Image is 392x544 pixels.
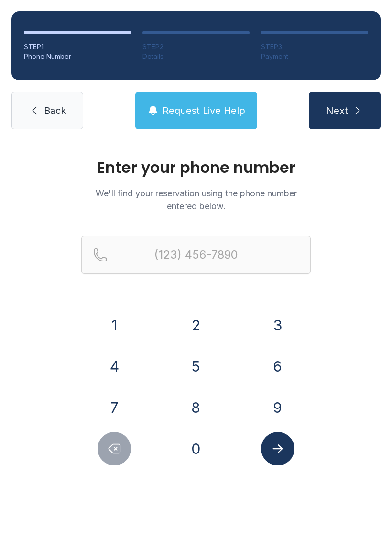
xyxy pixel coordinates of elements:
[81,236,311,274] input: Reservation phone number
[98,350,131,383] button: 4
[142,52,250,61] div: Details
[179,308,213,342] button: 2
[179,391,213,424] button: 8
[261,432,294,465] button: Submit lookup form
[98,432,131,465] button: Delete number
[98,391,131,424] button: 7
[261,350,294,383] button: 6
[142,42,250,52] div: STEP 2
[44,104,66,117] span: Back
[261,391,294,424] button: 9
[24,42,131,52] div: STEP 1
[24,52,131,61] div: Phone Number
[179,432,213,465] button: 0
[81,160,311,175] h1: Enter your phone number
[261,42,368,52] div: STEP 3
[326,104,348,117] span: Next
[81,187,311,213] p: We'll find your reservation using the phone number entered below.
[261,308,294,342] button: 3
[261,52,368,61] div: Payment
[98,308,131,342] button: 1
[163,104,245,117] span: Request Live Help
[179,350,213,383] button: 5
